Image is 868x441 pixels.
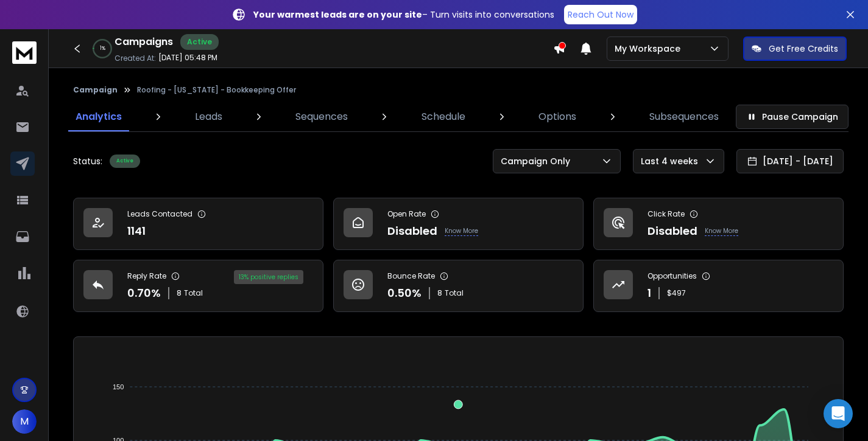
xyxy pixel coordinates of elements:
[387,209,426,219] p: Open Rate
[501,155,575,167] p: Campaign Only
[564,5,637,24] a: Reach Out Now
[12,41,37,64] img: logo
[73,198,323,250] a: Leads Contacted1141
[137,85,296,95] p: Roofing - [US_STATE] - Bookkeeping Offer
[649,109,719,124] p: Subsequences
[568,9,633,21] p: Reach Out Now
[188,102,230,131] a: Leads
[647,285,651,302] p: 1
[12,409,37,434] button: M
[115,54,156,63] p: Created At:
[593,198,844,250] a: Click RateDisabledKnow More
[100,45,105,52] p: 1 %
[445,226,478,236] p: Know More
[234,270,303,284] div: 13 % positive replies
[113,383,124,391] tspan: 150
[437,288,442,298] span: 8
[736,105,849,129] button: Pause Campaign
[647,209,685,219] p: Click Rate
[73,155,102,167] p: Status:
[743,36,847,61] button: Get Free Credits
[667,288,686,298] p: $ 497
[158,53,217,63] p: [DATE] 05:48 PM
[705,226,738,236] p: Know More
[68,102,129,131] a: Analytics
[295,109,348,124] p: Sequences
[115,35,173,49] h1: Campaigns
[414,102,473,131] a: Schedule
[641,155,703,167] p: Last 4 weeks
[387,285,422,302] p: 0.50 %
[445,288,464,298] span: Total
[593,260,844,312] a: Opportunities1$497
[73,85,118,95] button: Campaign
[642,102,726,131] a: Subsequences
[180,34,219,50] div: Active
[127,209,192,219] p: Leads Contacted
[387,223,437,240] p: Disabled
[647,271,697,281] p: Opportunities
[422,109,465,124] p: Schedule
[253,9,554,21] p: – Turn visits into conversations
[110,155,140,168] div: Active
[253,9,422,21] strong: Your warmest leads are on your site
[736,149,844,173] button: [DATE] - [DATE]
[195,109,222,124] p: Leads
[333,198,584,250] a: Open RateDisabledKnow More
[531,102,584,131] a: Options
[76,109,122,124] p: Analytics
[177,288,182,298] span: 8
[184,288,203,298] span: Total
[73,260,323,312] a: Reply Rate0.70%8Total13% positive replies
[769,43,838,55] p: Get Free Credits
[288,102,355,131] a: Sequences
[127,223,146,240] p: 1141
[538,109,576,124] p: Options
[824,399,853,428] div: Open Intercom Messenger
[387,271,435,281] p: Bounce Rate
[127,271,166,281] p: Reply Rate
[615,43,685,55] p: My Workspace
[127,285,161,302] p: 0.70 %
[647,223,697,240] p: Disabled
[333,260,584,312] a: Bounce Rate0.50%8Total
